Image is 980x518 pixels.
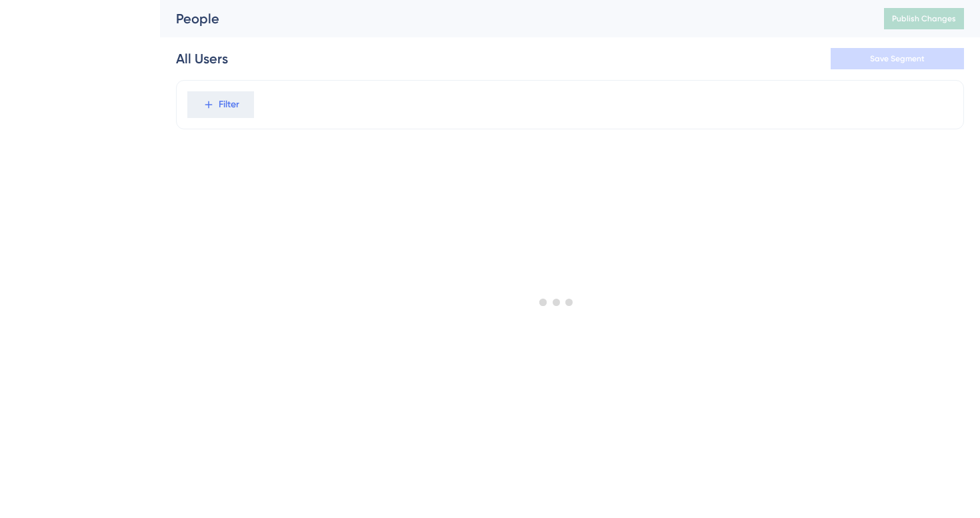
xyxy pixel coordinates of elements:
[831,48,964,69] button: Save Segment
[870,53,925,64] span: Save Segment
[892,13,956,24] span: Publish Changes
[176,49,228,68] div: All Users
[884,8,964,29] button: Publish Changes
[176,9,851,28] div: People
